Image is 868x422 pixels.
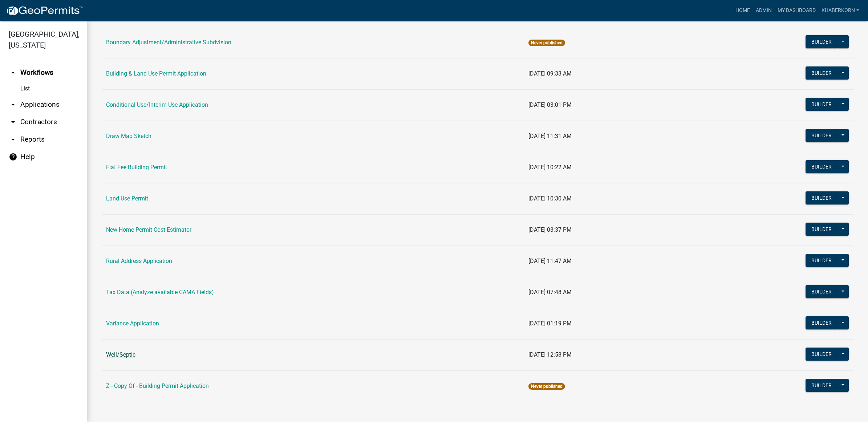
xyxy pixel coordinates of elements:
[106,257,172,264] a: Rural Address Application
[106,320,159,327] a: Variance Application
[775,4,819,17] a: My Dashboard
[9,118,17,126] i: arrow_drop_down
[528,164,572,171] span: [DATE] 10:22 AM
[106,39,231,46] a: Boundary Adjustment/Administrative Subdvision
[806,66,837,80] button: Builder
[106,226,191,233] a: New Home Permit Cost Estimator
[106,195,148,202] a: Land Use Permit
[528,320,572,327] span: [DATE] 01:19 PM
[106,101,208,108] a: Conditional Use/Interim Use Application
[806,35,837,48] button: Builder
[9,135,17,144] i: arrow_drop_down
[733,4,753,17] a: Home
[9,153,17,161] i: help
[528,289,572,296] span: [DATE] 07:48 AM
[806,160,837,173] button: Builder
[819,4,862,17] a: khaberkorn
[528,257,572,264] span: [DATE] 11:47 AM
[528,70,572,77] span: [DATE] 09:33 AM
[106,133,151,139] a: Draw Map Sketch
[528,383,565,390] span: Never published
[806,348,837,361] button: Builder
[806,191,837,204] button: Builder
[528,195,572,202] span: [DATE] 10:30 AM
[806,98,837,111] button: Builder
[106,164,167,171] a: Flat Fee Building Permit
[9,100,17,109] i: arrow_drop_down
[106,351,135,358] a: Well/Septic
[106,289,214,296] a: Tax Data (Analyze available CAMA Fields)
[106,70,206,77] a: Building & Land Use Permit Application
[528,133,572,139] span: [DATE] 11:31 AM
[528,226,572,233] span: [DATE] 03:37 PM
[806,254,837,267] button: Builder
[106,382,209,389] a: Z - Copy Of - Building Permit Application
[753,4,775,17] a: Admin
[806,379,837,392] button: Builder
[9,68,17,77] i: arrow_drop_up
[806,316,837,329] button: Builder
[806,223,837,236] button: Builder
[528,351,572,358] span: [DATE] 12:58 PM
[528,40,565,46] span: Never published
[806,285,837,298] button: Builder
[528,101,572,108] span: [DATE] 03:01 PM
[806,129,837,142] button: Builder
